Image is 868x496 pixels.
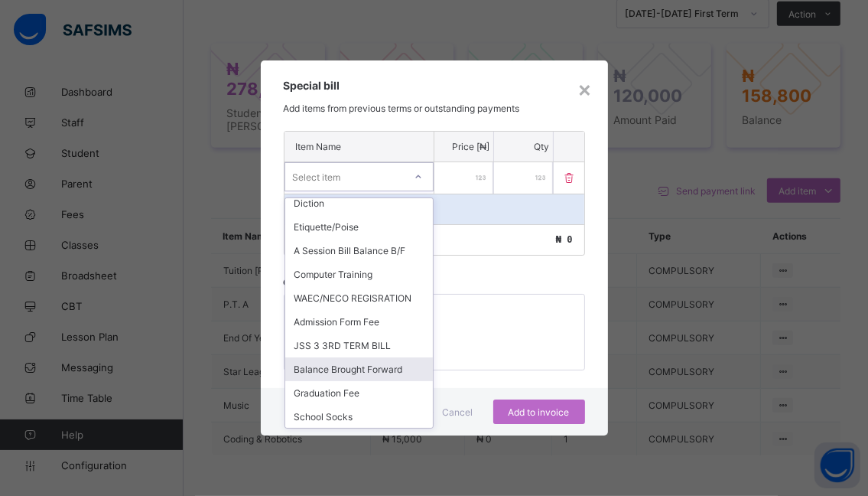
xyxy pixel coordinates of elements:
div: Select item [293,162,341,191]
div: Admission Form Fee [285,310,433,334]
div: WAEC/NECO REGISRATION [285,286,433,310]
div: School Socks [285,405,433,429]
span: Cancel [443,406,473,418]
span: Add to invoice [505,406,574,418]
div: Diction [285,191,433,215]
p: Item Name [296,141,422,152]
label: Comments [284,278,333,288]
h3: Special bill [284,79,585,92]
div: Balance Brought Forward [285,357,433,381]
div: Etiquette/Poise [285,215,433,239]
div: Graduation Fee [285,381,433,405]
div: A Session Bill Balance B/F [285,239,433,263]
div: JSS 3 3RD TERM BILL [285,334,433,357]
div: × [578,76,593,102]
span: ₦ 0 [556,234,573,245]
div: Computer Training [285,263,433,286]
p: Price [₦] [438,141,489,152]
p: Add items from previous terms or outstanding payments [284,103,585,114]
p: Qty [498,141,549,152]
